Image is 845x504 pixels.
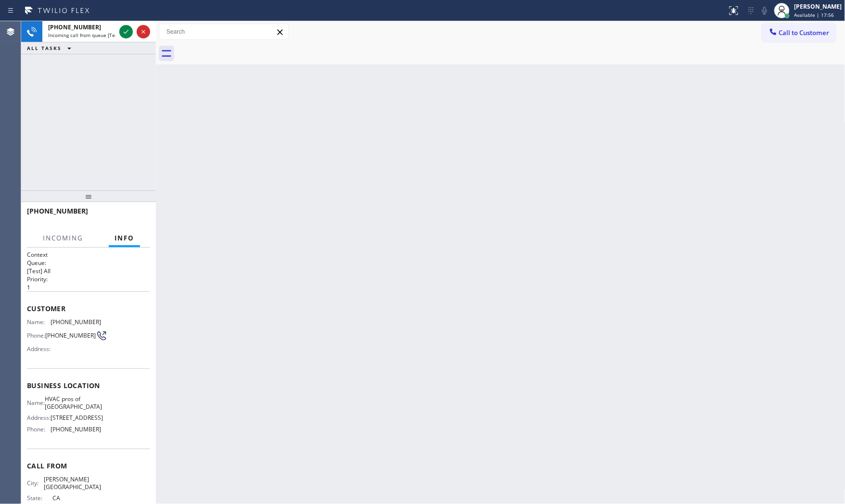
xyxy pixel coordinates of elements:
[27,275,150,283] h2: Priority:
[44,476,101,491] span: [PERSON_NAME][GEOGRAPHIC_DATA]
[52,494,101,502] span: CA
[27,318,51,326] span: Name:
[109,229,140,248] button: Info
[762,24,836,42] button: Call to Customer
[27,345,52,353] span: Address:
[27,251,150,259] h1: Context
[51,426,101,433] span: [PHONE_NUMBER]
[27,414,51,421] span: Address:
[27,267,150,275] p: [Test] All
[27,45,62,51] span: ALL TASKS
[794,2,842,11] div: [PERSON_NAME]
[51,414,103,421] span: [STREET_ADDRESS]
[37,229,89,248] button: Incoming
[27,304,150,313] span: Customer
[21,42,81,54] button: ALL TASKS
[45,395,102,410] span: HVAC pros of [GEOGRAPHIC_DATA]
[27,494,52,502] span: State:
[27,283,150,291] p: 1
[758,4,771,17] button: Mute
[51,318,101,326] span: [PHONE_NUMBER]
[119,25,133,38] button: Accept
[115,234,134,242] span: Info
[159,24,288,39] input: Search
[27,399,45,406] span: Name:
[48,23,101,31] span: [PHONE_NUMBER]
[27,259,150,267] h2: Queue:
[27,206,88,215] span: [PHONE_NUMBER]
[794,12,834,18] span: Available | 17:56
[45,332,96,339] span: [PHONE_NUMBER]
[27,426,51,433] span: Phone:
[27,332,45,339] span: Phone:
[27,381,150,390] span: Business location
[27,479,44,487] span: City:
[137,25,150,38] button: Reject
[43,234,83,242] span: Incoming
[779,28,830,37] span: Call to Customer
[48,32,128,38] span: Incoming call from queue [Test] All
[27,461,150,470] span: Call From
